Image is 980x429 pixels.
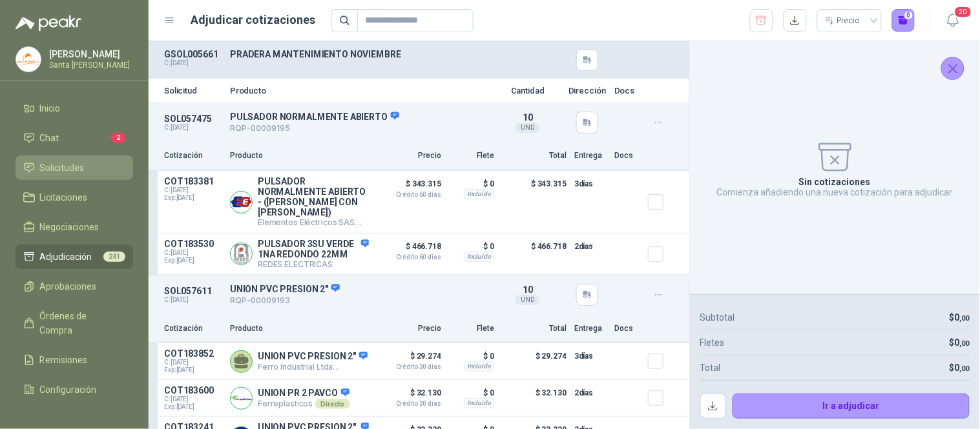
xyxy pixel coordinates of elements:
[955,337,970,348] span: 0
[449,323,494,335] p: Flete
[16,304,133,343] a: Órdenes de Compra
[164,395,222,403] span: C: [DATE]
[16,47,41,72] img: Company Logo
[574,150,607,162] p: Entrega
[449,176,494,192] p: $ 0
[16,126,133,150] a: Chat2
[464,398,494,408] div: Incluido
[960,339,970,348] span: ,00
[258,176,369,217] p: PULSADOR NORMALMENTE ABIERTO - ([PERSON_NAME] CON [PERSON_NAME])
[16,377,133,402] a: Configuración
[16,15,81,31] img: Logo peakr
[40,353,88,367] span: Remisiones
[16,244,133,269] a: Adjudicación241
[502,323,567,335] p: Total
[315,399,349,409] div: Directo
[164,359,222,366] span: C: [DATE]
[258,217,369,228] p: Elementos Eléctricos SAS
[258,388,350,399] p: UNION PR 2 PAVCO
[950,310,970,324] p: $
[449,239,494,254] p: $ 0
[164,323,222,335] p: Cotización
[892,9,915,32] button: 0
[700,361,721,375] p: Total
[164,257,222,264] span: Exp: [DATE]
[230,295,488,307] p: RQP-00009193
[950,335,970,350] p: $
[954,6,972,18] span: 20
[49,61,130,69] p: Santa [PERSON_NAME]
[377,364,441,370] span: Crédito 30 días
[16,185,133,210] a: Licitaciones
[568,86,607,95] p: Dirección
[16,274,133,299] a: Aprobaciones
[230,150,369,162] p: Producto
[164,150,222,162] p: Cotización
[164,124,222,132] p: C: [DATE]
[574,348,607,364] p: 3 días
[40,161,85,175] span: Solicitudes
[574,239,607,254] p: 2 días
[464,189,494,199] div: Incluido
[230,49,488,59] p: PRADERA MANTENIMIENTO NOVIEMBRE
[449,150,494,162] p: Flete
[164,194,222,202] span: Exp: [DATE]
[230,86,488,95] p: Producto
[230,283,488,295] p: UNION PVC PRESION 2"
[941,9,964,32] button: 20
[40,383,97,397] span: Configuración
[377,192,441,198] span: Crédito 60 días
[258,259,369,269] p: REDES ELECTRICAS
[464,361,494,372] div: Incluido
[258,399,350,409] p: Ferreplasticos
[502,176,567,228] p: $ 343.315
[799,177,871,187] p: Sin cotizaciones
[516,295,540,305] div: UND
[164,176,222,186] p: COT183381
[164,249,222,257] span: C: [DATE]
[16,96,133,121] a: Inicio
[335,362,370,372] div: Directo
[258,239,369,259] p: PULSADOR 3SU VERDE 1NA REDONDO 22MM
[164,49,222,59] p: GSOL005661
[955,312,970,323] span: 0
[574,323,607,335] p: Entrega
[377,254,441,261] span: Crédito 60 días
[231,192,252,213] img: Company Logo
[449,385,494,401] p: $ 0
[164,385,222,395] p: COT183600
[377,323,441,335] p: Precio
[40,131,59,145] span: Chat
[231,388,252,409] img: Company Logo
[40,309,121,337] span: Órdenes de Compra
[614,323,640,335] p: Docs
[230,123,488,135] p: RQP-00009195
[377,176,441,198] p: $ 343.315
[960,314,970,323] span: ,00
[495,86,560,95] p: Cantidad
[614,86,640,95] p: Docs
[574,176,607,192] p: 3 días
[49,50,130,59] p: [PERSON_NAME]
[733,394,970,419] button: Ir a adjudicar
[523,112,533,123] span: 10
[231,243,252,264] img: Company Logo
[164,286,222,296] p: SOL057611
[16,155,133,180] a: Solicitudes
[111,133,125,143] span: 2
[258,351,369,363] p: UNION PVC PRESION 2"
[164,348,222,359] p: COT183852
[16,215,133,239] a: Negociaciones
[164,296,222,304] p: C: [DATE]
[164,86,222,95] p: Solicitud
[700,335,725,350] p: Fletes
[502,348,567,374] p: $ 29.274
[523,284,533,295] span: 10
[164,114,222,124] p: SOL057475
[40,220,99,234] span: Negociaciones
[377,348,441,370] p: $ 29.274
[164,366,222,374] span: Exp: [DATE]
[164,186,222,194] span: C: [DATE]
[164,59,222,67] p: C: [DATE]
[191,11,316,29] h1: Adjudicar cotizaciones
